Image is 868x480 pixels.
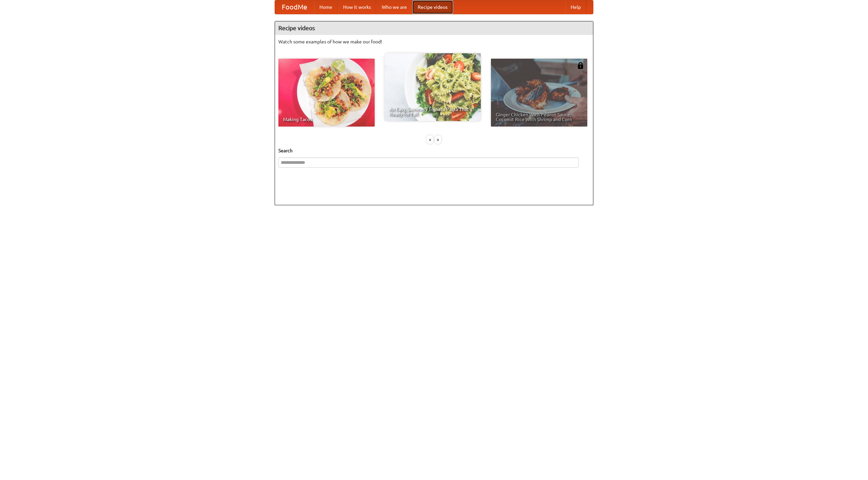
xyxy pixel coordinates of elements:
a: FoodMe [275,0,314,14]
a: Making Tacos [278,59,375,127]
a: Who we are [376,0,412,14]
span: Making Tacos [283,117,370,122]
div: » [435,135,441,144]
a: How it works [338,0,376,14]
span: An Easy, Summery Tomato Pasta That's Ready for Fall [389,107,476,116]
a: Help [565,0,586,14]
a: Home [314,0,338,14]
a: An Easy, Summery Tomato Pasta That's Ready for Fall [384,53,481,121]
p: Watch some examples of how we make our food! [278,38,590,45]
div: « [427,135,433,144]
h5: Search [278,147,590,154]
h4: Recipe videos [275,21,593,35]
img: 483408.png [577,62,584,69]
a: Recipe videos [412,0,453,14]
